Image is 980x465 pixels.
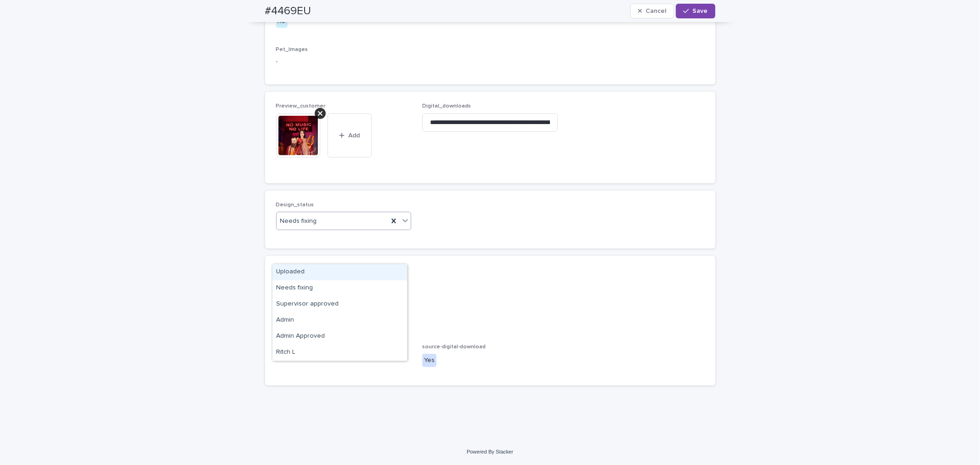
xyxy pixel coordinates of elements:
span: Pet_Images [276,47,308,52]
h2: #4469EU [265,5,312,18]
p: - [276,57,704,67]
div: Needs fixing [272,280,407,296]
span: Digital_downloads [422,103,471,109]
div: Admin [272,312,407,329]
div: Ritch L [272,345,407,361]
div: Admin Approved [272,329,407,345]
span: Add [348,132,360,139]
span: Save [693,8,708,14]
span: Preview_customer [276,103,326,109]
span: Cancel [646,8,666,14]
p: - [276,316,704,325]
a: Powered By Stacker [467,449,513,454]
span: source-digital-download [422,344,486,350]
button: Cancel [630,4,674,18]
div: Supervisor approved [272,296,407,312]
span: Design_status [276,202,314,208]
p: - [276,278,704,287]
button: Save [676,4,715,18]
span: Needs fixing [280,216,317,226]
div: Uploaded [272,264,407,280]
button: Add [328,113,372,158]
div: Yes [422,354,436,367]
